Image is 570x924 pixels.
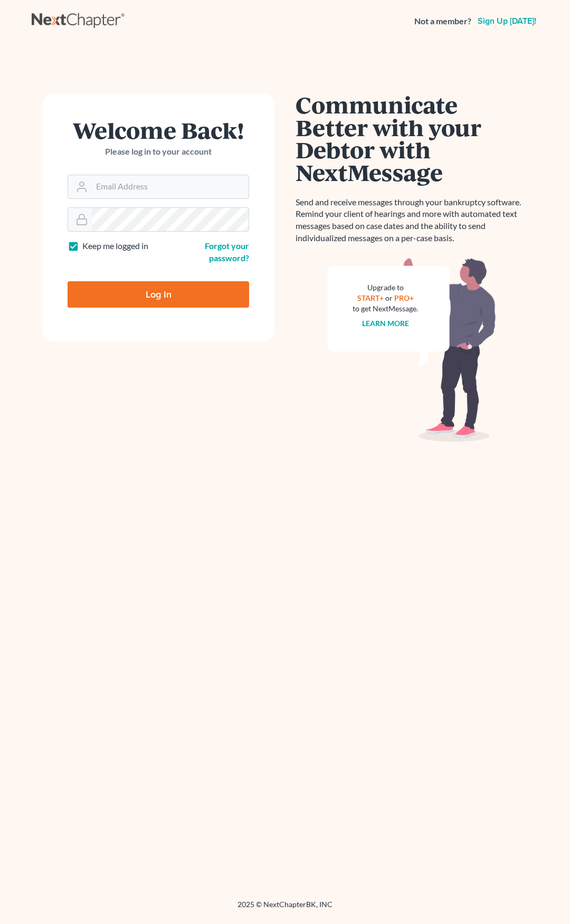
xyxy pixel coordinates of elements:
a: Forgot your password? [205,241,249,263]
a: Sign up [DATE]! [476,17,538,25]
p: Send and receive messages through your bankruptcy software. Remind your client of hearings and mo... [296,196,528,244]
strong: Not a member? [414,15,471,27]
div: Upgrade to [353,282,418,293]
div: 2025 © NextChapterBK, INC [32,899,538,918]
input: Email Address [92,175,249,198]
p: Please log in to your account [68,146,249,158]
label: Keep me logged in [82,240,148,252]
h1: Welcome Back! [68,119,249,141]
input: Log In [68,281,249,308]
img: nextmessage_bg-59042aed3d76b12b5cd301f8e5b87938c9018125f34e5fa2b7a6b67550977c72.svg [327,257,496,442]
span: or [385,293,393,302]
a: Learn more [362,319,409,328]
h1: Communicate Better with your Debtor with NextMessage [296,93,528,184]
a: PRO+ [394,293,414,302]
a: START+ [357,293,384,302]
div: to get NextMessage. [353,303,418,314]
